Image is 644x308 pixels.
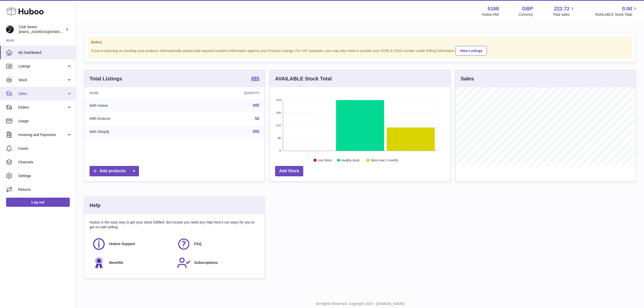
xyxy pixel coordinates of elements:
[554,5,569,12] span: 222.72
[19,25,64,34] div: Club Seven
[18,78,67,82] span: Stock
[18,174,72,178] span: Settings
[19,30,75,34] span: [EMAIL_ADDRESS][DOMAIN_NAME]
[18,146,72,151] span: Cases
[519,12,533,17] div: Currency
[595,5,638,17] a: 0.00 AVAILABLE Stock Total
[18,105,67,110] span: Orders
[488,5,499,12] strong: 5168
[622,5,632,12] span: 0.00
[482,12,499,17] div: Huboo Ref
[595,12,638,17] span: AVAILABLE Stock Total
[18,64,67,69] span: Listings
[18,132,67,137] span: Invoicing and Payments
[522,5,533,12] strong: GBP
[18,91,67,96] span: Sales
[553,5,575,17] a: 222.72 Total sales
[18,160,72,165] span: Channels
[18,119,72,124] span: Usage
[6,26,14,33] img: internalAdmin-5168@internal.huboo.com
[6,198,70,207] a: Log out
[553,12,575,17] span: Total sales
[18,50,72,55] span: My Dashboard
[18,187,72,192] span: Returns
